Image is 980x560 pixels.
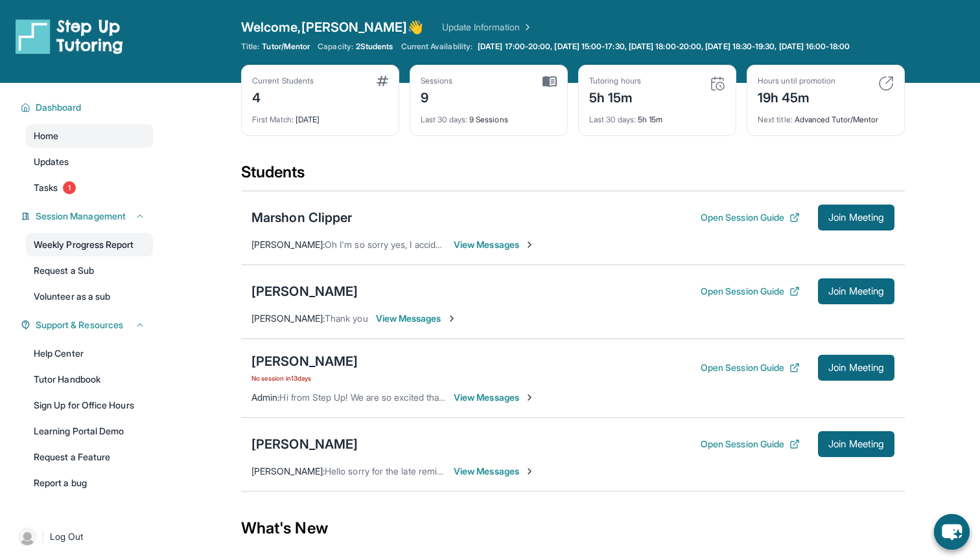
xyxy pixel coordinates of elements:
[589,86,641,107] div: 5h 15m
[26,176,153,199] a: Tasks1
[252,115,294,124] span: First Match :
[377,76,388,86] img: card
[26,368,153,391] a: Tutor Handbook
[50,530,84,543] span: Log Out
[325,313,368,324] span: Thank you
[36,210,126,223] span: Session Management
[421,76,453,86] div: Sessions
[701,211,800,224] button: Open Session Guide
[589,115,636,124] span: Last 30 days :
[252,76,314,86] div: Current Students
[710,76,725,91] img: card
[524,392,535,403] img: Chevron-Right
[26,445,153,469] a: Request a Feature
[251,352,358,370] div: [PERSON_NAME]
[478,41,850,52] span: [DATE] 17:00-20:00, [DATE] 15:00-17:30, [DATE] 18:00-20:00, [DATE] 18:30-19:30, [DATE] 16:00-18:00
[318,41,353,52] span: Capacity:
[241,41,259,52] span: Title:
[421,107,557,125] div: 9 Sessions
[828,440,884,448] span: Join Meeting
[325,465,625,476] span: Hello sorry for the late reminder but our session will be starting right now
[30,101,145,114] button: Dashboard
[26,233,153,256] a: Weekly Progress Report
[818,278,894,304] button: Join Meeting
[758,86,835,107] div: 19h 45m
[251,313,325,324] span: [PERSON_NAME] :
[34,155,69,168] span: Updates
[447,313,457,324] img: Chevron-Right
[828,287,884,295] span: Join Meeting
[252,86,314,107] div: 4
[26,285,153,308] a: Volunteer as a sub
[18,528,36,546] img: user-img
[16,18,123,54] img: logo
[421,115,467,124] span: Last 30 days :
[26,471,153,495] a: Report a bug
[36,319,123,331] span: Support & Resources
[758,115,793,124] span: Next title :
[701,361,800,374] button: Open Session Guide
[13,522,153,551] a: |Log Out
[421,86,453,107] div: 9
[589,107,725,125] div: 5h 15m
[63,181,76,194] span: 1
[758,76,835,86] div: Hours until promotion
[325,239,672,250] span: Oh I'm so sorry yes, I accidentally forgot to delete it off my schedule. See you [DATE]
[454,238,535,251] span: View Messages
[701,438,800,451] button: Open Session Guide
[26,420,153,443] a: Learning Portal Demo
[701,285,800,298] button: Open Session Guide
[26,394,153,417] a: Sign Up for Office Hours
[542,76,557,87] img: card
[34,181,58,194] span: Tasks
[589,76,641,86] div: Tutoring hours
[26,259,153,282] a: Request a Sub
[41,529,45,544] span: |
[241,500,905,557] div: What's New
[251,282,358,300] div: [PERSON_NAME]
[454,465,535,478] span: View Messages
[828,214,884,221] span: Join Meeting
[878,76,894,91] img: card
[475,41,852,52] a: [DATE] 17:00-20:00, [DATE] 15:00-17:30, [DATE] 18:00-20:00, [DATE] 18:30-19:30, [DATE] 16:00-18:00
[828,364,884,372] span: Join Meeting
[241,18,424,36] span: Welcome, [PERSON_NAME] 👋
[251,392,279,403] span: Admin :
[251,208,353,227] div: Marshon Clipper
[251,465,325,476] span: [PERSON_NAME] :
[818,431,894,457] button: Join Meeting
[401,41,472,52] span: Current Availability:
[251,435,358,453] div: [PERSON_NAME]
[442,21,533,34] a: Update Information
[251,239,325,250] span: [PERSON_NAME] :
[520,21,533,34] img: Chevron Right
[934,514,970,550] button: chat-button
[26,150,153,174] a: Updates
[818,355,894,381] button: Join Meeting
[30,319,145,331] button: Support & Resources
[252,107,388,125] div: [DATE]
[524,240,535,250] img: Chevron-Right
[376,312,457,325] span: View Messages
[26,342,153,365] a: Help Center
[26,124,153,148] a: Home
[30,210,145,223] button: Session Management
[758,107,894,125] div: Advanced Tutor/Mentor
[36,101,82,114] span: Dashboard
[251,373,358,383] span: No session in 13 days
[454,391,535,404] span: View Messages
[241,162,905,190] div: Students
[524,466,535,476] img: Chevron-Right
[356,41,393,52] span: 2 Students
[34,129,58,142] span: Home
[818,205,894,230] button: Join Meeting
[262,41,310,52] span: Tutor/Mentor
